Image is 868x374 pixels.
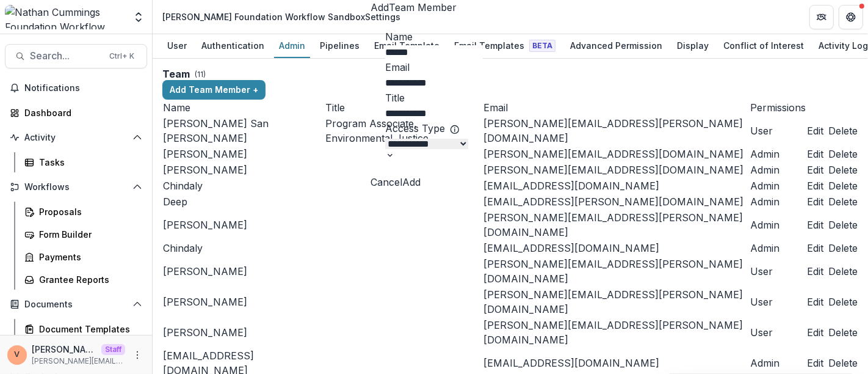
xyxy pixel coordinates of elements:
[385,60,410,75] span: Email
[385,90,405,105] span: Title
[385,121,445,136] span: Access Type
[385,29,413,44] span: Name
[371,175,402,189] button: Cancel
[402,175,421,189] button: Add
